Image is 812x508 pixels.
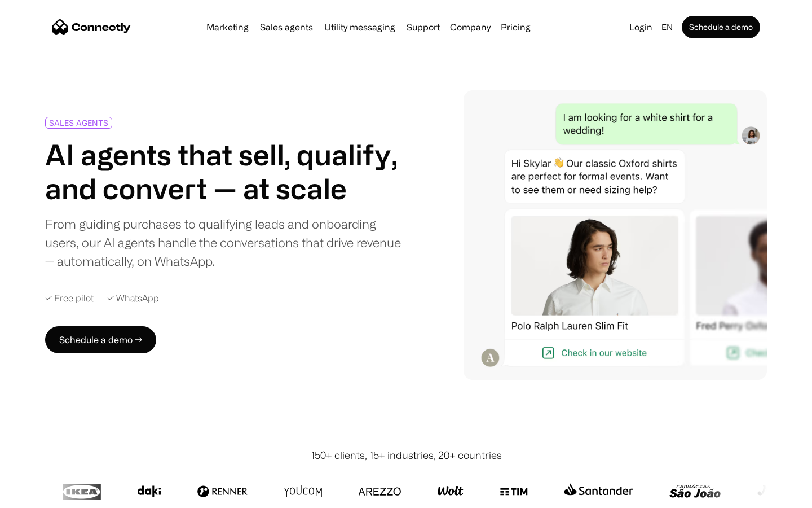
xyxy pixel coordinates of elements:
[402,23,444,32] a: Support
[447,19,494,35] div: Company
[23,488,68,504] ul: Language list
[45,326,156,353] a: Schedule a demo →
[450,19,491,35] div: Company
[107,293,159,304] div: ✓ WhatsApp
[49,119,108,127] div: SALES AGENTS
[320,23,400,32] a: Utility messaging
[202,23,253,32] a: Marketing
[45,293,94,304] div: ✓ Free pilot
[45,214,401,270] div: From guiding purchases to qualifying leads and onboarding users, our AI agents handle the convers...
[52,19,131,36] a: home
[625,19,657,35] a: Login
[682,16,760,38] a: Schedule a demo
[11,487,68,504] aside: Language selected: English
[657,19,679,35] div: en
[311,448,502,463] div: 150+ clients, 15+ industries, 20+ countries
[661,19,673,35] div: en
[45,138,401,205] h1: AI agents that sell, qualify, and convert — at scale
[255,23,317,32] a: Sales agents
[496,23,535,32] a: Pricing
